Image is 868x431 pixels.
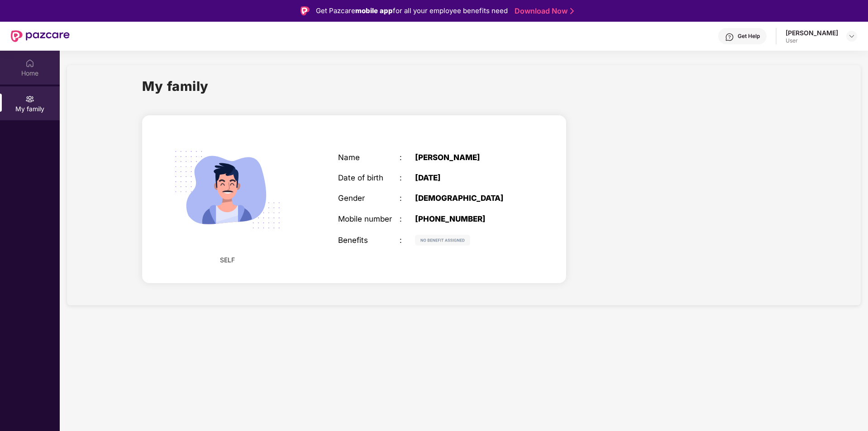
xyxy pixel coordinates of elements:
span: SELF [220,255,235,265]
img: New Pazcare Logo [11,30,70,42]
div: Get Pazcare for all your employee benefits need [316,5,508,16]
div: : [400,236,415,245]
img: svg+xml;base64,PHN2ZyB4bWxucz0iaHR0cDovL3d3dy53My5vcmcvMjAwMC9zdmciIHdpZHRoPSIyMjQiIGhlaWdodD0iMT... [162,124,292,255]
div: Benefits [338,236,400,245]
h1: My family [142,76,209,96]
div: [PERSON_NAME] [415,153,523,162]
div: [DATE] [415,173,523,182]
div: : [400,153,415,162]
img: Logo [300,6,310,15]
div: Gender [338,194,400,203]
strong: mobile app [355,6,393,15]
div: : [400,173,415,182]
div: : [400,214,415,223]
img: svg+xml;base64,PHN2ZyBpZD0iSG9tZSIgeG1sbnM9Imh0dHA6Ly93d3cudzMub3JnLzIwMDAvc3ZnIiB3aWR0aD0iMjAiIG... [25,59,34,68]
img: svg+xml;base64,PHN2ZyBpZD0iSGVscC0zMngzMiIgeG1sbnM9Imh0dHA6Ly93d3cudzMub3JnLzIwMDAvc3ZnIiB3aWR0aD... [725,33,734,42]
div: Get Help [738,33,760,40]
a: Download Now [515,6,571,16]
div: [PERSON_NAME] [786,28,838,37]
img: svg+xml;base64,PHN2ZyBpZD0iRHJvcGRvd24tMzJ4MzIiIHhtbG5zPSJodHRwOi8vd3d3LnczLm9yZy8yMDAwL3N2ZyIgd2... [848,33,855,40]
div: [DEMOGRAPHIC_DATA] [415,194,523,203]
div: : [400,194,415,203]
div: User [786,37,838,44]
div: [PHONE_NUMBER] [415,214,523,223]
div: Mobile number [338,214,400,223]
img: svg+xml;base64,PHN2ZyB4bWxucz0iaHR0cDovL3d3dy53My5vcmcvMjAwMC9zdmciIHdpZHRoPSIxMjIiIGhlaWdodD0iMj... [415,235,470,246]
img: Stroke [570,6,574,16]
div: Date of birth [338,173,400,182]
img: svg+xml;base64,PHN2ZyB3aWR0aD0iMjAiIGhlaWdodD0iMjAiIHZpZXdCb3g9IjAgMCAyMCAyMCIgZmlsbD0ibm9uZSIgeG... [25,95,34,104]
div: Name [338,153,400,162]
